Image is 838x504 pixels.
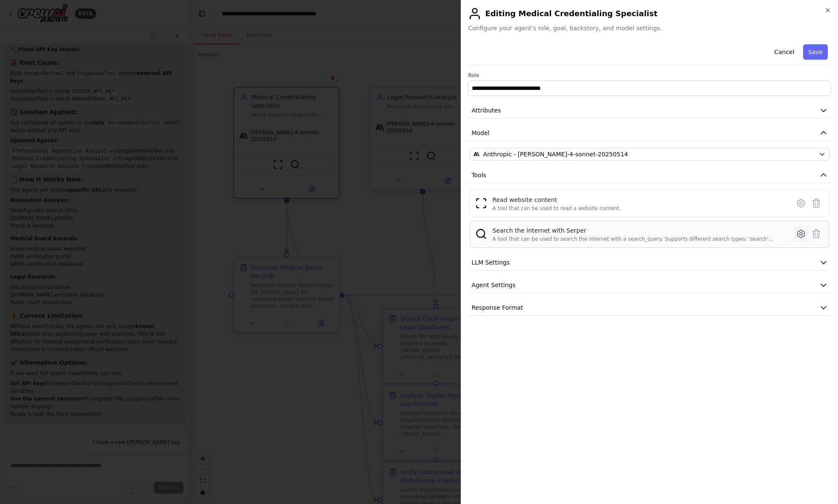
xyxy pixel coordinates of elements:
div: Search the internet with Serper [492,226,785,235]
span: Anthropic - claude-4-sonnet-20250514 [483,150,628,158]
img: SerperDevTool [475,228,487,240]
button: Delete tool [809,226,824,242]
div: A tool that can be used to search the internet with a search_query. Supports different search typ... [492,236,785,242]
button: Delete tool [809,196,824,211]
span: Agent Settings [471,281,515,289]
span: Configure your agent's role, goal, backstory, and model settings. [468,24,831,32]
button: Agent Settings [468,277,831,293]
button: Configure tool [793,226,809,242]
h2: Editing Medical Credentialing Specialist [468,7,831,20]
button: Response Format [468,300,831,316]
img: ScrapeWebsiteTool [475,197,487,209]
span: Model [471,129,489,137]
span: Response Format [471,303,523,312]
span: Attributes [471,106,501,115]
button: Attributes [468,103,831,118]
button: LLM Settings [468,255,831,271]
span: LLM Settings [471,258,510,267]
div: Read website content [492,196,621,204]
button: Tools [468,167,831,183]
button: Save [803,44,828,60]
button: Cancel [769,44,799,60]
button: Model [468,125,831,141]
button: Anthropic - [PERSON_NAME]-4-sonnet-20250514 [470,148,829,161]
label: Role [468,72,831,79]
span: Tools [471,171,486,179]
div: A tool that can be used to read a website content. [492,205,621,212]
button: Configure tool [793,196,809,211]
